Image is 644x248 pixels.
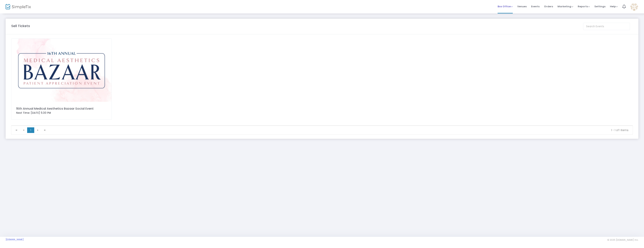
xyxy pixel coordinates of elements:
[11,23,30,28] m-panel-title: Sell Tickets
[16,111,107,115] div: Next Time: [DATE] 5:30 PM
[6,238,24,241] a: [DOMAIN_NAME]
[594,2,605,11] span: Settings
[607,238,638,241] span: © 2025 [DOMAIN_NAME] Inc.
[558,5,573,8] span: Marketing
[544,2,553,11] span: Orders
[27,127,34,133] span: Page 1
[11,39,112,102] img: MAB2025SimpleTixImages.png
[531,2,540,11] span: Events
[578,5,590,8] span: Reports
[610,5,618,8] span: Help
[51,128,628,132] kendo-pager-info: 1 - 1 of 1 items
[16,106,107,111] div: 16th Annual Medical Aesthetics Bazaar Social Event
[517,2,527,11] span: Venues
[583,23,630,30] input: Search Events
[498,5,513,8] span: Box Office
